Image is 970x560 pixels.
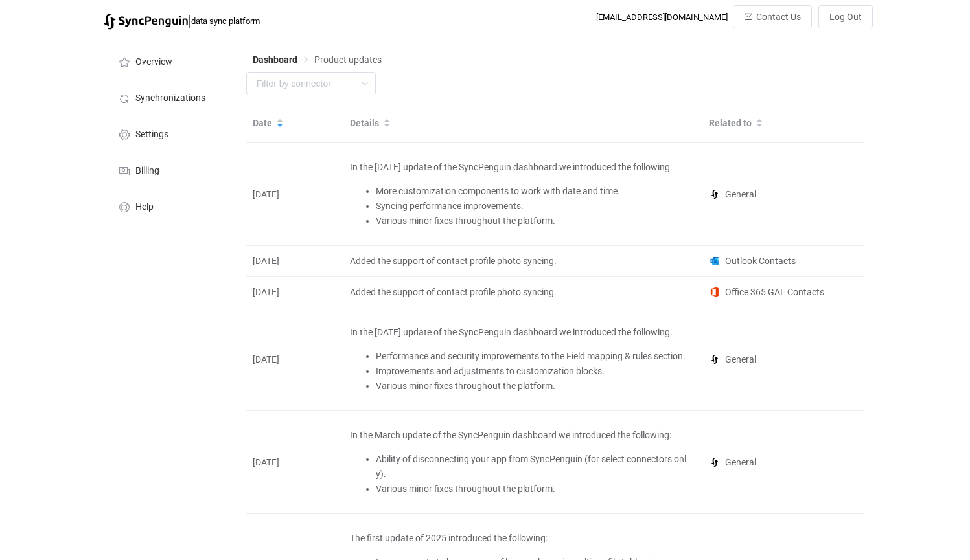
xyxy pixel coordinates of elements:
[253,55,382,64] div: Breadcrumb
[314,54,382,65] span: Product updates
[135,57,172,67] span: Overview
[829,12,862,22] span: Log Out
[135,129,168,140] span: Settings
[135,202,154,212] span: Help
[104,14,188,30] img: syncpenguin.svg
[756,12,801,22] span: Contact Us
[188,12,191,30] span: |
[104,151,233,188] a: Billing
[104,12,260,30] a: |data sync platform
[246,72,376,95] input: Filter by connector
[135,93,205,104] span: Synchronizations
[135,166,159,176] span: Billing
[104,43,233,79] a: Overview
[104,115,233,151] a: Settings
[253,54,297,65] span: Dashboard
[191,16,260,26] span: data sync platform
[733,5,812,28] button: Contact Us
[104,188,233,224] a: Help
[818,5,873,28] button: Log Out
[104,79,233,115] a: Synchronizations
[596,12,728,22] div: [EMAIL_ADDRESS][DOMAIN_NAME]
